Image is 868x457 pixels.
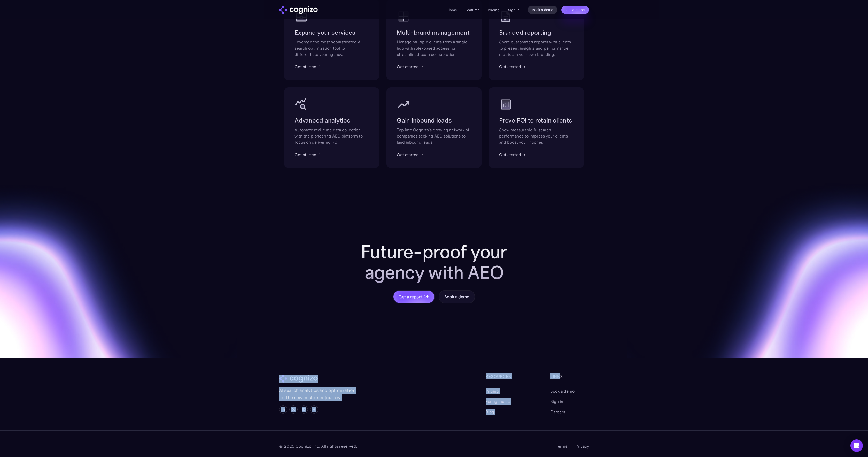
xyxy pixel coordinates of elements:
[393,290,435,303] a: Get a reportstarstarstar
[439,290,475,303] a: Book a demo
[556,443,567,449] a: Terms
[351,241,517,283] h2: Future-proof your agency with AEO
[499,151,521,158] div: Get started
[850,439,863,452] div: Open Intercom Messenger
[397,64,425,70] a: Get started
[295,64,316,70] div: Get started
[499,127,574,145] div: Show measurable AI search performance to impress your clients and boost your income.
[561,6,589,14] a: Get a report
[550,409,565,415] a: Careers
[295,151,323,158] a: Get started
[425,295,429,298] img: star
[397,151,425,158] a: Get started
[279,375,318,383] img: cognizo logo
[279,443,357,449] div: © 2025 Cognizo, Inc. All rights reserved.
[424,297,426,299] img: star
[550,373,589,379] div: links
[295,151,316,158] div: Get started
[291,407,296,412] img: X icon
[486,409,494,415] a: Blog
[424,295,425,296] img: star
[295,127,369,145] div: Automate real-time data collection with the pioneering AEO platform to focus on delivering ROI.
[499,28,574,37] h2: Branded reporting
[295,64,323,70] a: Get started
[550,398,563,405] a: Sign in
[447,7,457,12] a: Home
[486,388,499,394] a: Pricing
[399,294,422,300] div: Get a report
[281,407,285,412] img: LinkedIn icon
[397,28,471,37] h2: Multi-brand management
[486,398,510,405] a: For agencies
[397,127,471,145] div: Tap into Cognizo’s growing network of companies seeking AEO solutions to land inbound leads.
[465,7,479,12] a: Features
[576,443,589,449] a: Privacy
[499,39,574,57] div: Share customized reports with clients to present insights and performance metrics in your own bra...
[499,116,574,125] h2: Prove ROI to retain clients
[550,388,575,394] a: Book a demo
[295,39,369,57] div: Leverage the most sophisticated AI search optimization tool to differentiate your agency.
[499,151,527,158] a: Get started
[499,98,513,111] img: analytics icon
[499,64,527,70] a: Get started
[397,151,419,158] div: Get started
[528,6,557,14] a: Book a demo
[397,64,419,70] div: Get started
[486,373,524,379] div: Resources
[397,39,471,57] div: Manage multiple clients from a single hub with role-based access for streamlined team collaboration.
[295,28,369,37] h2: Expand your services
[279,6,318,14] img: cognizo logo
[279,6,318,14] a: home
[279,387,357,401] p: AI search analytics and optimization for the new customer journey
[444,294,469,300] div: Book a demo
[499,64,521,70] div: Get started
[397,116,471,125] h2: Gain inbound leads
[508,7,520,13] a: Sign in
[488,7,500,12] a: Pricing
[295,116,369,125] h2: Advanced analytics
